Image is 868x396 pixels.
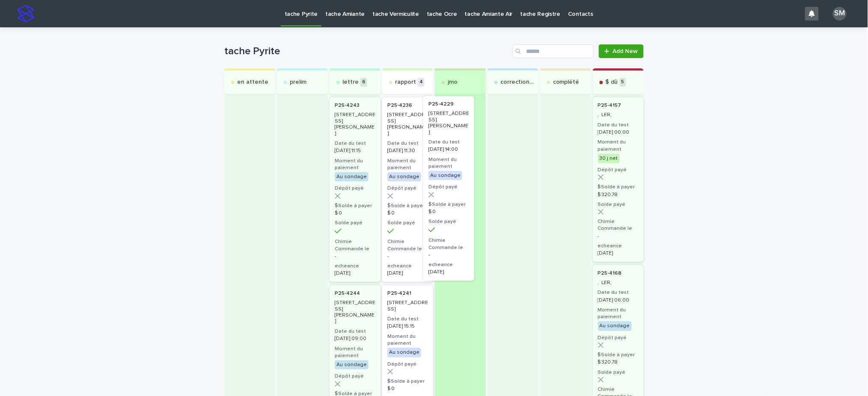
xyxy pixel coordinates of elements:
h1: tache Pyrite [224,45,509,58]
img: stacker-logo-s-only.png [17,5,34,22]
div: SM [833,7,847,21]
p: rapport [395,79,416,86]
span: Add New [613,48,638,54]
a: Add New [599,44,644,58]
p: 4 [418,78,425,87]
input: Search [512,44,594,58]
